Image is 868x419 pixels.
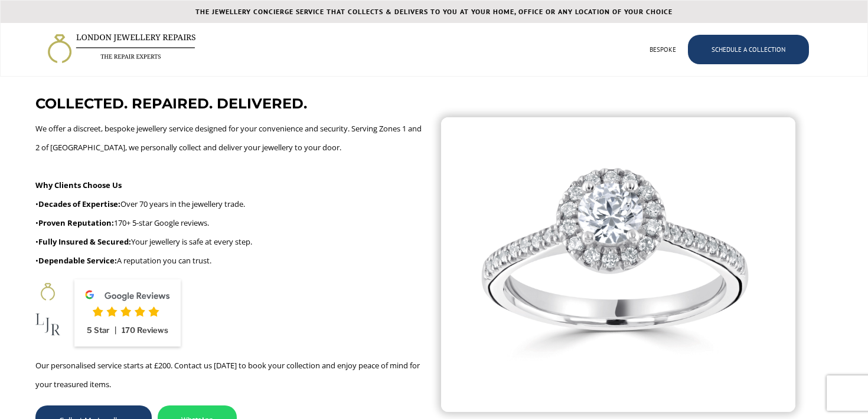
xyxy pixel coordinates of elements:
[1,6,867,17] div: THE JEWELLERY CONCIERGE SERVICE THAT COLLECTS & DELIVERS TO YOU AT YOUR HOME, OFFICE OR ANY LOCAT...
[85,324,170,336] div: 5 Star | 170 Reviews
[35,356,427,394] p: Our personalised service starts at £200. Contact us [DATE] to book your collection and enjoy peac...
[35,119,427,270] p: We offer a discreet, bespoke jewellery service designed for your convenience and security. Servin...
[38,199,120,209] strong: Decades of Expertise:
[35,180,122,190] strong: Why Clients Choose Us
[638,29,688,70] a: BESPOKE
[688,35,809,64] a: SCHEDULE A COLLECTION
[47,33,196,64] a: home
[35,94,307,113] p: COLLECTED. REPAIRED. DELIVERED.
[38,217,114,228] strong: Proven Reputation:
[38,255,117,266] strong: Dependable Service:
[38,236,131,247] strong: Fully Insured & Secured:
